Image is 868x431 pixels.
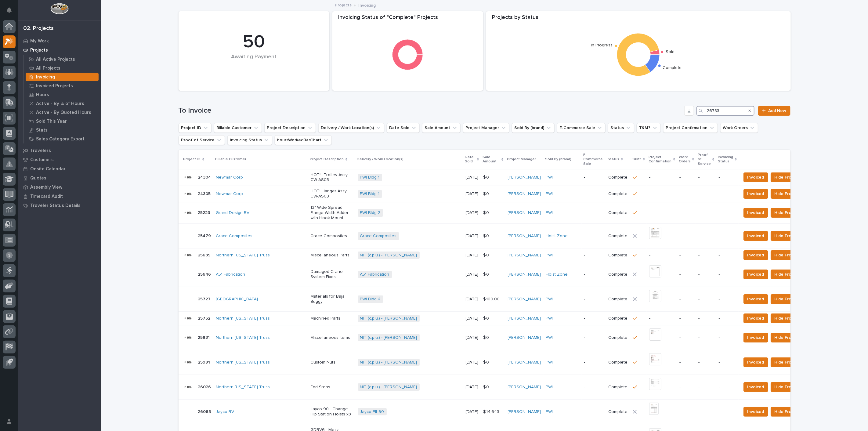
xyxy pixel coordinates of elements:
p: All Projects [36,66,60,71]
a: Timecard Audit [18,192,101,201]
button: Invoiced [743,333,768,342]
button: Hide From List [771,270,807,279]
p: $ 0 [483,252,490,258]
a: [PERSON_NAME] [508,316,541,321]
p: Timecard Audit [30,194,63,199]
p: $ 0 [483,190,490,197]
p: Complete [609,385,628,390]
h1: To Invoice [179,106,682,115]
a: Jayco RV [216,409,234,415]
p: - [649,175,675,180]
p: - [679,335,693,340]
p: HOT!! Trolley Assy. CW-AS05 [311,172,353,183]
a: NIT (c.p.u.) - [PERSON_NAME] [360,253,417,258]
button: Hide From List [771,313,807,323]
span: Invoiced [747,252,764,259]
a: Hoist Zone [546,234,568,239]
p: Complete [609,409,628,415]
p: - [584,234,604,239]
a: All Projects [24,64,101,72]
p: - [698,409,714,415]
a: [PERSON_NAME] [508,253,541,258]
p: - [719,191,736,197]
p: 25727 [198,295,212,302]
p: My Work [30,38,49,44]
p: - [698,234,714,239]
span: Invoiced [747,271,764,278]
a: Add New [758,106,790,116]
p: Complete [609,175,628,180]
p: $ 0 [483,334,490,340]
p: Sold This Year [36,119,67,124]
p: - [679,409,693,415]
p: 25752 [198,315,212,321]
p: Onsite Calendar [30,166,66,172]
button: Invoiced [743,270,768,279]
p: All Active Projects [36,57,75,62]
p: 24304 [198,174,212,180]
a: Projects [335,1,352,8]
div: Notifications [8,7,16,17]
button: hoursWorkedBarChart [275,135,332,145]
p: 13" Wide Spread Flange Width Adder with Hook Mount [311,205,353,220]
p: Custom Nuts [311,360,353,365]
p: $ 100.00 [483,295,501,302]
p: - [584,385,604,390]
button: Sale Amount [422,123,461,133]
div: 50 [189,31,319,53]
a: Onsite Calendar [18,164,101,173]
p: 25831 [198,334,211,340]
button: Invoiced [743,407,768,417]
p: Assembly View [30,185,62,190]
button: Hide From List [771,357,807,367]
a: Stats [24,126,101,134]
p: - [584,210,604,215]
a: Active - By Quoted Hours [24,108,101,117]
a: [PERSON_NAME] [508,210,541,215]
span: Hide From List [775,295,803,303]
button: Delivery / Work Location(s) [318,123,384,133]
p: 25223 [198,209,212,215]
button: Invoiced [743,313,768,323]
p: - [649,253,675,258]
a: A51 Fabrication [360,272,389,277]
p: Damaged Crane System Fixes [311,269,353,280]
p: - [649,316,675,321]
a: PWI [546,409,553,415]
p: [DATE] [466,316,479,321]
span: Invoiced [747,209,764,216]
p: - [698,272,714,277]
p: [DATE] [466,297,479,302]
p: - [584,360,604,365]
p: - [719,360,736,365]
p: Materials for Baja Buggy [311,294,353,304]
p: - [719,253,736,258]
button: Billable Customer [214,123,262,133]
p: [DATE] [466,191,479,197]
a: PWI Bldg 1 [360,191,380,197]
p: - [719,297,736,302]
tr: 2599125991 Northern [US_STATE] Truss Custom NutsNIT (c.p.u.) - [PERSON_NAME] [DATE]$ 0$ 0 [PERSON... [179,350,817,375]
button: Notifications [3,4,16,16]
a: Northern [US_STATE] Truss [216,360,270,365]
p: - [679,360,693,365]
p: - [719,175,736,180]
a: [PERSON_NAME] [508,234,541,239]
a: Grace Composites [360,234,397,239]
span: Hide From List [775,383,803,391]
button: Date Sold [387,123,420,133]
a: [GEOGRAPHIC_DATA] [216,297,258,302]
a: NIT (c.p.u.) - [PERSON_NAME] [360,335,417,340]
span: Hide From List [775,334,803,341]
a: [PERSON_NAME] [508,297,541,302]
span: Invoiced [747,408,764,415]
p: $ 14,643.00 [483,408,504,415]
p: Date Sold [465,154,476,165]
text: Complete [663,66,682,70]
p: - [698,175,714,180]
span: Invoiced [747,383,764,391]
input: Search [696,106,754,116]
p: [DATE] [466,234,479,239]
p: [DATE] [466,385,479,390]
p: Grace Composites [311,234,353,239]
